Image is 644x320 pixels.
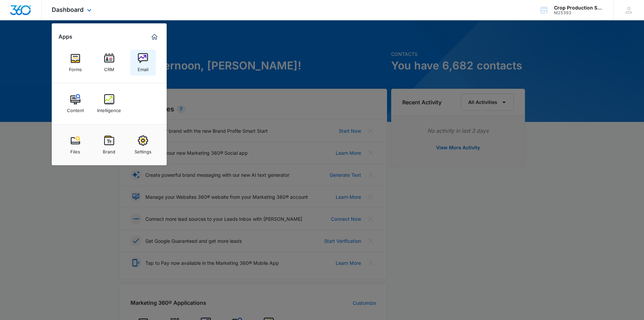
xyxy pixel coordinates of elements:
[135,146,151,154] div: Settings
[96,91,122,116] a: Intelligence
[130,50,156,76] a: Email
[63,91,88,116] a: Content
[58,34,72,40] h2: Apps
[67,104,84,113] div: Content
[149,31,160,42] a: Marketing 360® Dashboard
[104,63,114,72] div: CRM
[70,146,80,154] div: Files
[130,132,156,158] a: Settings
[97,104,121,113] div: Intelligence
[63,50,88,76] a: Forms
[138,63,148,72] div: Email
[69,63,82,72] div: Forms
[52,6,84,13] span: Dashboard
[554,10,603,15] div: account id
[103,146,115,154] div: Brand
[63,132,88,158] a: Files
[96,132,122,158] a: Brand
[554,5,603,10] div: account name
[96,50,122,76] a: CRM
